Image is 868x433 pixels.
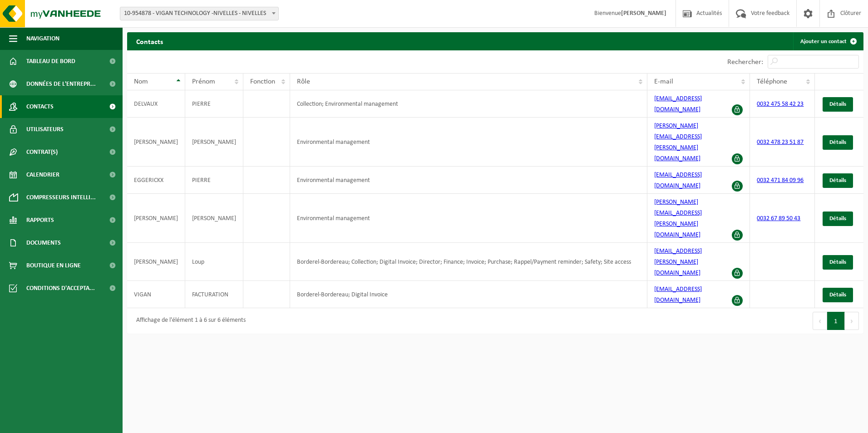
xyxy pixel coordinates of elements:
span: Détails [829,177,846,183]
span: Détails [829,216,846,221]
a: 0032 471 84 09 96 [757,177,804,184]
a: Détails [823,288,853,302]
a: Détails [823,97,853,112]
a: [EMAIL_ADDRESS][DOMAIN_NAME] [654,172,702,189]
span: Contrat(s) [26,141,58,163]
td: Collection; Environmental management [290,90,647,118]
span: Détails [829,101,846,107]
span: Rapports [26,209,54,231]
td: [PERSON_NAME] [127,243,185,281]
td: Loup [185,243,243,281]
strong: [PERSON_NAME] [621,10,666,17]
span: Prénom [192,78,215,85]
div: Affichage de l'élément 1 à 6 sur 6 éléments [132,313,246,329]
button: Next [845,312,859,330]
td: Borderel-Bordereau; Digital Invoice [290,281,647,308]
a: 0032 475 58 42 23 [757,101,804,108]
span: Détails [829,139,846,145]
span: Nom [134,78,148,85]
td: [PERSON_NAME] [185,194,243,243]
td: [PERSON_NAME] [185,118,243,167]
td: FACTURATION [185,281,243,308]
a: Détails [823,135,853,150]
td: [PERSON_NAME] [127,194,185,243]
span: Boutique en ligne [26,254,81,277]
td: Environmental management [290,118,647,167]
span: Contacts [26,95,54,118]
td: [PERSON_NAME] [127,118,185,167]
span: Compresseurs intelli... [26,186,96,209]
a: Ajouter un contact [793,32,863,50]
td: Environmental management [290,167,647,194]
span: Utilisateurs [26,118,64,141]
a: [EMAIL_ADDRESS][DOMAIN_NAME] [654,286,702,304]
h2: Contacts [127,32,172,50]
span: 10-954878 - VIGAN TECHNOLOGY -NIVELLES - NIVELLES [120,7,278,20]
a: 0032 67 89 50 43 [757,215,800,222]
a: [EMAIL_ADDRESS][DOMAIN_NAME] [654,95,702,113]
a: Détails [823,255,853,270]
span: 10-954878 - VIGAN TECHNOLOGY -NIVELLES - NIVELLES [120,7,279,20]
button: 1 [827,312,845,330]
td: Environmental management [290,194,647,243]
span: Détails [829,259,846,265]
a: [EMAIL_ADDRESS][PERSON_NAME][DOMAIN_NAME] [654,248,702,276]
span: Tableau de bord [26,50,75,73]
label: Rechercher: [727,59,763,66]
a: [PERSON_NAME][EMAIL_ADDRESS][PERSON_NAME][DOMAIN_NAME] [654,199,702,238]
span: E-mail [654,78,673,85]
span: Conditions d'accepta... [26,277,95,300]
a: Détails [823,173,853,188]
button: Previous [813,312,827,330]
td: Borderel-Bordereau; Collection; Digital Invoice; Director; Finance; Invoice; Purchase; Rappel/Pay... [290,243,647,281]
span: Données de l'entrepr... [26,73,96,95]
span: Calendrier [26,163,59,186]
span: Fonction [250,78,275,85]
td: VIGAN [127,281,185,308]
span: Détails [829,292,846,298]
span: Documents [26,231,61,254]
a: [PERSON_NAME][EMAIL_ADDRESS][PERSON_NAME][DOMAIN_NAME] [654,123,702,162]
span: Rôle [297,78,310,85]
td: DELVAUX [127,90,185,118]
a: Détails [823,212,853,226]
td: EGGERICKX [127,167,185,194]
td: PIERRE [185,90,243,118]
td: PIERRE [185,167,243,194]
a: 0032 478 23 51 87 [757,139,804,146]
span: Navigation [26,27,59,50]
span: Téléphone [757,78,787,85]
